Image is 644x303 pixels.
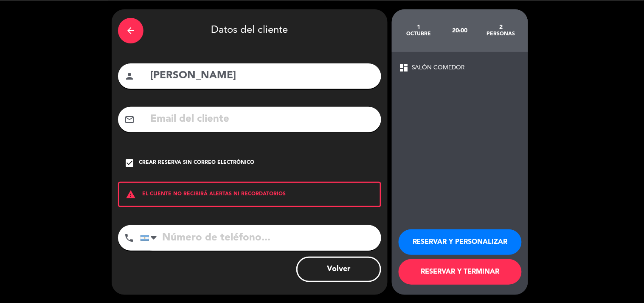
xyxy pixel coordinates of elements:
[124,71,135,81] i: person
[118,182,381,207] div: EL CLIENTE NO RECIBIRÁ ALERTAS NI RECORDATORIOS
[399,259,522,285] button: RESERVAR Y TERMINAR
[481,24,522,31] div: 2
[124,158,135,168] i: check_box
[481,31,522,37] div: personas
[126,26,136,36] i: arrow_back
[398,31,439,37] div: octubre
[140,225,381,251] input: Número de teléfono...
[399,63,409,73] span: dashboard
[399,229,522,255] button: RESERVAR Y PERSONALIZAR
[149,111,375,128] input: Email del cliente
[149,67,375,85] input: Nombre del cliente
[124,114,135,125] i: mail_outline
[398,24,439,31] div: 1
[141,226,160,250] div: Argentina: +54
[119,189,142,200] i: warning
[139,159,254,167] div: Crear reserva sin correo electrónico
[439,16,481,46] div: 20:00
[124,233,134,243] i: phone
[296,257,381,282] button: Volver
[118,16,381,46] div: Datos del cliente
[412,63,465,73] span: SALÓN COMEDOR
